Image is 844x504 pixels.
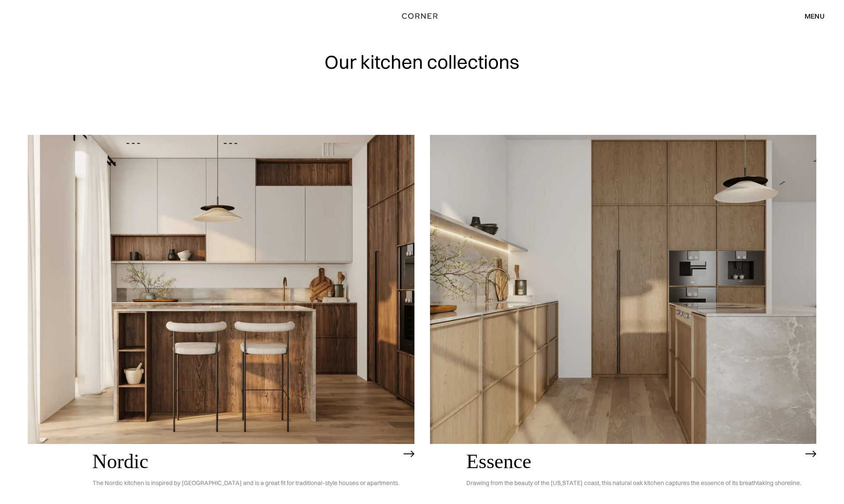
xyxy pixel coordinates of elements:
a: home [384,10,460,22]
h2: Essence [466,450,801,472]
p: The Nordic kitchen is inspired by [GEOGRAPHIC_DATA] and is a great fit for traditional-style hous... [93,472,399,494]
p: Drawing from the beauty of the [US_STATE] coast, this natural oak kitchen captures the essence of... [466,472,801,494]
div: menu [796,9,825,23]
h2: Nordic [93,450,399,472]
div: menu [805,13,825,19]
h1: Our kitchen collections [324,52,520,72]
